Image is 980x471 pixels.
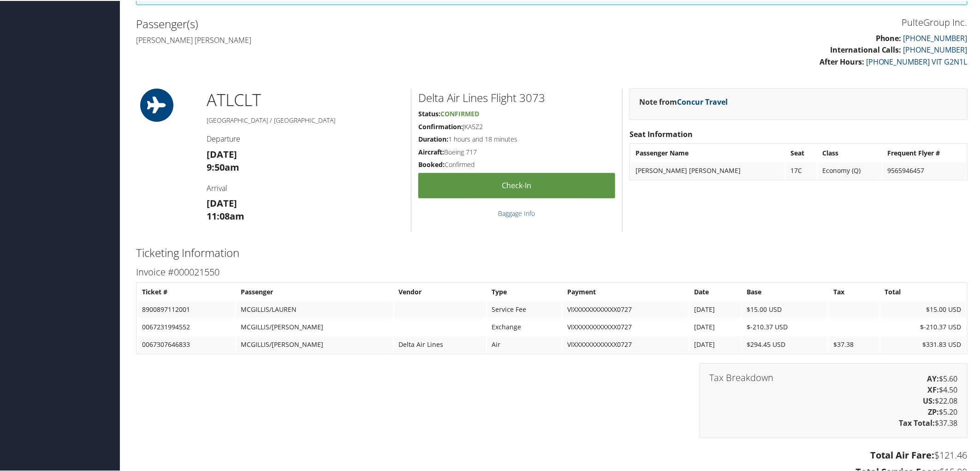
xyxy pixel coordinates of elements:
[236,300,393,317] td: MCGILLIS/LAUREN
[137,283,235,299] th: Ticket #
[207,147,237,160] strong: [DATE]
[136,15,545,31] h2: Passenger(s)
[677,96,728,106] a: Concur Travel
[928,406,939,416] strong: ZP:
[418,134,448,143] strong: Duration:
[207,182,404,192] h4: Arrival
[876,32,902,42] strong: Phone:
[418,159,445,168] strong: Booked:
[830,44,902,54] strong: International Calls:
[418,121,463,130] strong: Confirmation:
[137,300,235,317] td: 8900897112001
[820,56,864,66] strong: After Hours:
[487,283,562,299] th: Type
[786,144,817,161] th: Seat
[690,318,741,334] td: [DATE]
[742,335,828,352] td: $294.45 USD
[630,128,693,138] strong: Seat Information
[236,283,393,299] th: Passenger
[880,283,966,299] th: Total
[487,300,562,317] td: Service Fee
[742,283,828,299] th: Base
[742,318,828,334] td: $-210.37 USD
[786,161,817,178] td: 17C
[866,56,968,66] a: [PHONE_NUMBER] VIT G2N1L
[880,335,966,352] td: $331.83 USD
[631,144,785,161] th: Passenger Name
[903,44,968,54] a: [PHONE_NUMBER]
[236,318,393,334] td: MCGILLIS/[PERSON_NAME]
[487,335,562,352] td: Air
[563,335,689,352] td: VIXXXXXXXXXXXX0727
[631,161,785,178] td: [PERSON_NAME] [PERSON_NAME]
[690,283,741,299] th: Date
[137,335,235,352] td: 0067307646833
[487,318,562,334] td: Exchange
[880,300,966,317] td: $15.00 USD
[136,34,545,44] h4: [PERSON_NAME] [PERSON_NAME]
[742,300,828,317] td: $15.00 USD
[136,265,968,278] h3: Invoice #000021550
[563,318,689,334] td: VIXXXXXXXXXXXX0727
[927,373,939,383] strong: AY:
[563,300,689,317] td: VIXXXXXXXXXXXX0727
[883,144,966,161] th: Frequent Flyer #
[709,372,773,382] h3: Tax Breakdown
[829,283,879,299] th: Tax
[418,89,615,105] h2: Delta Air Lines Flight 3073
[418,172,615,197] a: Check-in
[928,384,939,394] strong: XF:
[690,300,741,317] td: [DATE]
[899,417,935,427] strong: Tax Total:
[870,448,935,460] strong: Total Air Fare:
[207,133,404,143] h4: Departure
[818,161,882,178] td: Economy (Q)
[136,244,968,260] h2: Ticketing Information
[499,208,535,217] a: Baggage Info
[418,108,440,117] strong: Status:
[236,335,393,352] td: MCGILLIS/[PERSON_NAME]
[394,335,486,352] td: Delta Air Lines
[394,283,486,299] th: Vendor
[818,144,882,161] th: Class
[418,121,615,131] h5: JKA5Z2
[923,395,935,405] strong: US:
[700,363,968,437] div: $5.60 $4.50 $22.08 $5.20 $37.38
[137,318,235,334] td: 0067231994552
[440,108,479,117] span: Confirmed
[903,32,968,42] a: [PHONE_NUMBER]
[207,115,404,124] h5: [GEOGRAPHIC_DATA] / [GEOGRAPHIC_DATA]
[880,318,966,334] td: $-210.37 USD
[207,88,404,111] h1: ATL CLT
[559,15,968,28] h3: PulteGroup Inc.
[418,147,615,156] h5: Boeing 717
[563,283,689,299] th: Payment
[418,147,444,155] strong: Aircraft:
[207,209,244,221] strong: 11:08am
[418,134,615,143] h5: 1 hours and 18 minutes
[207,160,239,173] strong: 9:50am
[207,196,237,209] strong: [DATE]
[690,335,741,352] td: [DATE]
[883,161,966,178] td: 9565946457
[829,335,879,352] td: $37.38
[639,96,728,106] strong: Note from
[136,448,968,461] h3: $121.46
[418,159,615,168] h5: Confirmed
